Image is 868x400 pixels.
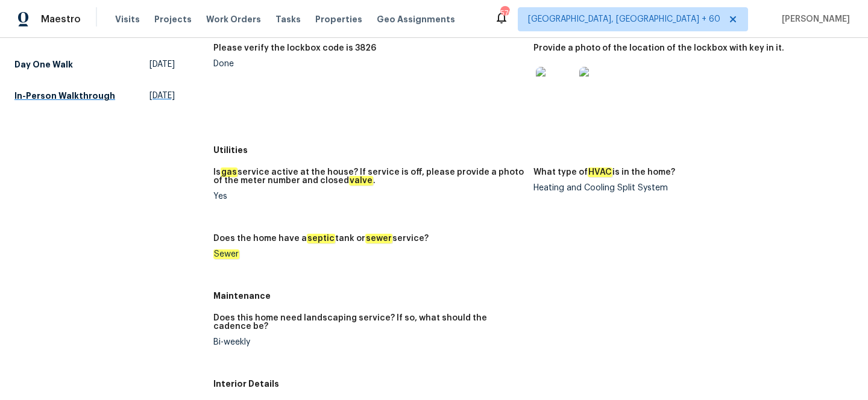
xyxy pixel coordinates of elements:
[213,144,854,156] h5: Utilities
[206,13,261,25] span: Work Orders
[213,44,376,52] h5: Please verify the lockbox code is 3826
[14,58,73,70] h5: Day One Walk
[365,234,392,243] em: sewer
[533,44,784,52] h5: Provide a photo of the location of the lockbox with key in it.
[377,13,455,25] span: Geo Assignments
[149,90,175,102] span: [DATE]
[349,176,373,186] em: valve
[213,378,854,390] h5: Interior Details
[588,167,612,177] em: HVAC
[213,249,239,259] em: Sewer
[777,13,850,25] span: [PERSON_NAME]
[533,184,844,192] div: Heating and Cooling Split System
[14,90,115,102] h5: In-Person Walkthrough
[41,13,81,25] span: Maestro
[221,167,237,177] em: gas
[213,290,854,302] h5: Maintenance
[14,85,175,107] a: In-Person Walkthrough[DATE]
[533,168,675,177] h5: What type of is in the home?
[149,58,175,70] span: [DATE]
[115,13,140,25] span: Visits
[500,7,509,19] div: 576
[315,13,362,25] span: Properties
[213,168,524,185] h5: Is service active at the house? If service is off, please provide a photo of the meter number and...
[213,314,524,331] h5: Does this home need landscaping service? If so, what should the cadence be?
[528,13,720,25] span: [GEOGRAPHIC_DATA], [GEOGRAPHIC_DATA] + 60
[14,54,175,75] a: Day One Walk[DATE]
[154,13,192,25] span: Projects
[307,234,335,243] em: septic
[275,15,301,23] span: Tasks
[213,234,429,243] h5: Does the home have a tank or service?
[213,192,524,201] div: Yes
[213,60,524,68] div: Done
[213,338,524,346] div: Bi-weekly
